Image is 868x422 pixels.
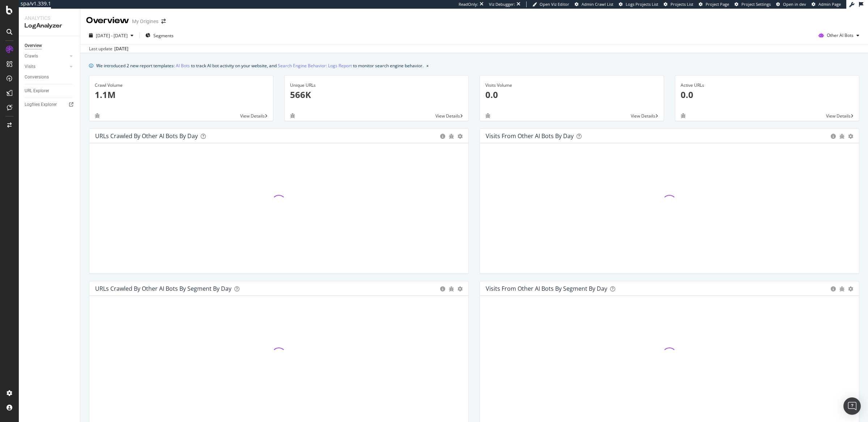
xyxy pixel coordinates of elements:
[489,1,515,7] div: Viz Debugger:
[89,62,859,69] div: info banner
[95,285,231,292] div: URLs Crawled by Other AI Bots By Segment By Day
[25,101,57,108] div: Logfiles Explorer
[699,1,729,7] a: Project Page
[25,73,75,81] a: Conversions
[435,113,460,119] span: View Details
[95,82,268,89] div: Crawl Volume
[681,89,854,101] p: 0.0
[95,132,198,140] div: URLs Crawled by Other AI Bots by day
[95,89,268,101] p: 1.1M
[278,62,352,69] a: Search Engine Behavior: Logs Report
[681,113,686,118] div: bug
[132,18,158,25] div: My Origines
[831,286,836,291] div: circle-info
[826,113,851,119] span: View Details
[776,1,806,7] a: Open in dev
[818,1,841,7] span: Admin Page
[440,134,445,139] div: circle-info
[575,1,613,7] a: Admin Crawl List
[540,1,569,7] span: Open Viz Editor
[485,113,490,118] div: bug
[25,14,74,22] div: Analytics
[459,1,478,7] div: ReadOnly:
[827,32,854,38] span: Other AI Bots
[96,62,424,69] div: We introduced 2 new report templates: to track AI bot activity on your website, and to monitor se...
[440,286,445,291] div: circle-info
[153,33,174,39] span: Segments
[626,1,658,7] span: Logs Projects List
[89,46,128,52] div: Last update
[458,286,463,291] div: gear
[425,60,430,71] button: close banner
[485,82,658,89] div: Visits Volume
[25,101,75,108] a: Logfiles Explorer
[25,63,68,71] a: Visits
[449,286,454,291] div: bug
[25,22,74,30] div: LogAnalyzer
[458,134,463,139] div: gear
[25,42,42,50] div: Overview
[86,30,136,41] button: [DATE] - [DATE]
[582,1,613,7] span: Admin Crawl List
[783,1,806,7] span: Open in dev
[816,30,862,41] button: Other AI Bots
[848,286,853,291] div: gear
[839,286,844,291] div: bug
[706,1,729,7] span: Project Page
[831,134,836,139] div: circle-info
[485,89,658,101] p: 0.0
[664,1,693,7] a: Projects List
[290,82,463,89] div: Unique URLs
[848,134,853,139] div: gear
[290,89,463,101] p: 566K
[290,113,295,118] div: bug
[735,1,771,7] a: Project Settings
[25,73,49,81] div: Conversions
[843,397,861,415] div: Open Intercom Messenger
[839,134,844,139] div: bug
[25,63,35,71] div: Visits
[671,1,693,7] span: Projects List
[114,46,128,52] div: [DATE]
[486,132,574,140] div: Visits from Other AI Bots by day
[96,33,128,39] span: [DATE] - [DATE]
[86,14,129,27] div: Overview
[161,19,166,24] div: arrow-right-arrow-left
[25,87,75,95] a: URL Explorer
[486,285,607,292] div: Visits from Other AI Bots By Segment By Day
[176,62,190,69] a: AI Bots
[681,82,854,89] div: Active URLs
[95,113,100,118] div: bug
[741,1,771,7] span: Project Settings
[25,87,49,95] div: URL Explorer
[25,42,75,50] a: Overview
[240,113,265,119] span: View Details
[25,52,68,60] a: Crawls
[449,134,454,139] div: bug
[532,1,569,7] a: Open Viz Editor
[142,30,176,41] button: Segments
[812,1,841,7] a: Admin Page
[631,113,655,119] span: View Details
[619,1,658,7] a: Logs Projects List
[25,52,38,60] div: Crawls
